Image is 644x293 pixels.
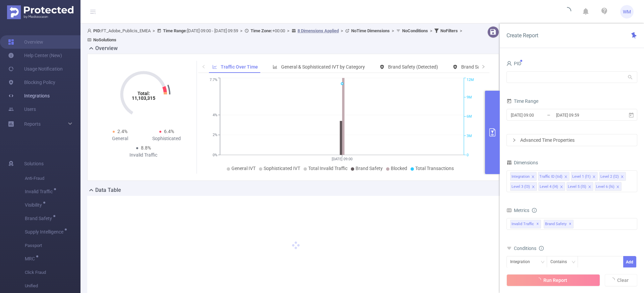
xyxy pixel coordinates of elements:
[621,175,624,179] i: icon: close
[564,175,568,179] i: icon: close
[25,229,66,234] span: Supply Intelligence
[213,153,217,157] tspan: 0%
[25,279,80,293] span: Unified
[623,256,636,268] button: Add
[238,28,245,33] span: >
[510,111,565,120] input: Start date
[560,185,563,189] i: icon: close
[120,152,167,159] div: Invalid Traffic
[467,95,472,99] tspan: 9M
[588,185,591,189] i: icon: close
[539,246,544,251] i: icon: info-circle
[415,166,454,171] span: Total Transactions
[93,37,116,42] b: No Solutions
[616,185,620,189] i: icon: close
[391,166,407,171] span: Blocked
[567,182,593,191] li: Level 5 (l5)
[514,246,544,251] span: Conditions
[440,28,458,33] b: No Filters
[285,28,291,33] span: >
[151,28,157,33] span: >
[8,76,55,89] a: Blocking Policy
[506,61,521,66] span: PID
[572,260,576,265] i: icon: down
[506,32,538,39] span: Create Report
[8,49,62,62] a: Help Center (New)
[531,175,535,179] i: icon: close
[541,260,545,265] i: icon: down
[25,172,80,185] span: Anti-Fraud
[25,189,55,194] span: Invalid Traffic
[599,172,626,181] li: Level 2 (l2)
[231,166,256,171] span: General IVT
[623,5,631,18] span: WM
[568,182,586,191] div: Level 5 (l5)
[544,220,574,228] span: Brand Safety
[87,29,93,33] i: icon: user
[221,64,258,70] span: Traffic Over Time
[538,172,570,181] li: Traffic ID (tid)
[25,266,80,279] span: Click Fraud
[510,182,537,191] li: Level 3 (l3)
[339,28,345,33] span: >
[24,157,44,170] span: Solutions
[510,220,541,228] span: Invalid Traffic
[25,216,54,221] span: Brand Safety
[137,91,150,96] tspan: Total:
[563,7,571,16] i: icon: loading
[506,61,512,66] i: icon: user
[117,129,127,134] span: 2.4%
[95,186,121,194] h2: Data Table
[332,157,353,161] tspan: [DATE] 09:00
[571,172,598,181] li: Level 1 (l1)
[595,182,622,191] li: Level 6 (l6)
[467,78,474,82] tspan: 12M
[467,134,472,138] tspan: 3M
[25,256,37,261] span: MRC
[144,135,190,142] div: Sophisticated
[141,145,151,151] span: 8.8%
[540,182,558,191] div: Level 4 (l4)
[532,208,537,213] i: icon: info-circle
[596,182,614,191] div: Level 6 (l6)
[273,65,277,69] i: icon: bar-chart
[550,256,572,267] div: Contains
[212,65,217,69] i: icon: line-chart
[356,166,383,171] span: Brand Safety
[532,185,535,189] i: icon: close
[390,28,396,33] span: >
[461,64,509,70] span: Brand Safety (Blocked)
[388,64,438,70] span: Brand Safety (Detected)
[8,89,50,102] a: Integrations
[512,172,530,181] div: Integration
[95,44,118,52] h2: Overview
[8,35,43,49] a: Overview
[539,172,562,181] div: Traffic ID (tid)
[538,182,565,191] li: Level 4 (l4)
[308,166,347,171] span: Total Invalid Traffic
[351,28,390,33] b: No Time Dimensions
[592,175,596,179] i: icon: close
[569,220,572,228] span: ✕
[251,28,272,33] b: Time Zone:
[281,64,365,70] span: General & Sophisticated IVT by Category
[24,117,41,131] a: Reports
[298,28,339,33] u: 8 Dimensions Applied
[213,113,217,117] tspan: 4%
[512,138,516,142] i: icon: right
[8,102,36,116] a: Users
[132,95,155,101] tspan: 11,103,315
[97,135,144,142] div: General
[510,172,537,181] li: Integration
[507,134,637,146] div: icon: rightAdvanced Time Properties
[210,78,217,82] tspan: 7.7%
[458,28,464,33] span: >
[25,203,44,207] span: Visibility
[163,28,187,33] b: Time Range:
[93,28,101,33] b: PID:
[467,115,472,119] tspan: 6M
[213,133,217,137] tspan: 2%
[25,239,80,252] span: Passport
[87,28,464,42] span: FT_Adobe_Publicis_EMEA [DATE] 09:00 - [DATE] 09:59 +00:00
[506,160,538,165] span: Dimensions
